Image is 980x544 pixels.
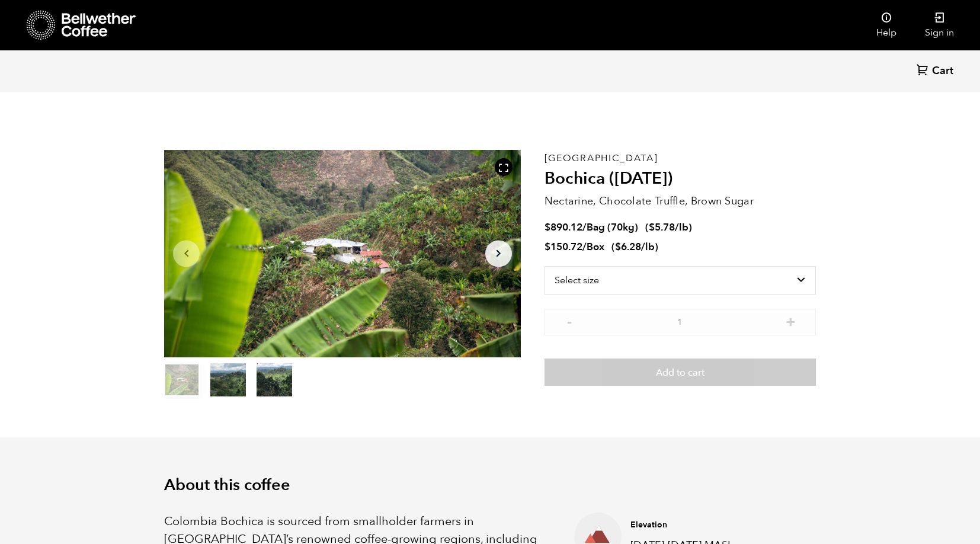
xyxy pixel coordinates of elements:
span: $ [545,220,550,234]
span: ( ) [611,240,658,254]
bdi: 5.78 [649,220,675,234]
span: $ [649,220,655,234]
bdi: 150.72 [545,240,582,254]
span: $ [545,240,550,254]
span: /lb [675,220,688,234]
span: / [582,220,587,234]
span: Cart [932,64,953,78]
p: Nectarine, Chocolate Truffle, Brown Sugar [545,193,816,209]
a: Cart [917,63,956,79]
button: Add to cart [545,359,816,386]
button: + [783,315,798,327]
span: ( ) [645,220,692,234]
bdi: 6.28 [615,240,641,254]
button: - [562,315,577,327]
bdi: 890.12 [545,220,582,234]
h2: About this coffee [164,476,816,495]
h2: Bochica ([DATE]) [545,169,816,189]
span: / [582,240,587,254]
span: /lb [641,240,655,254]
span: Bag (70kg) [587,220,638,234]
h4: Elevation [630,519,743,531]
span: Box [587,240,604,254]
span: $ [615,240,621,254]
